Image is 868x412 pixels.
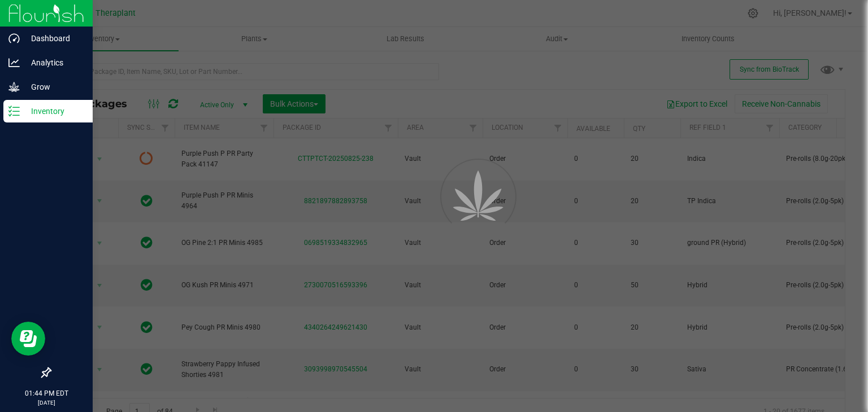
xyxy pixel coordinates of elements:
[8,106,20,117] inline-svg: Inventory
[8,33,20,44] inline-svg: Dashboard
[20,104,88,118] p: Inventory
[8,81,20,93] inline-svg: Grow
[20,32,88,45] p: Dashboard
[8,57,20,68] inline-svg: Analytics
[5,398,88,407] p: [DATE]
[11,322,45,356] iframe: Resource center
[5,388,88,398] p: 01:44 PM EDT
[20,80,88,94] p: Grow
[20,56,88,69] p: Analytics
